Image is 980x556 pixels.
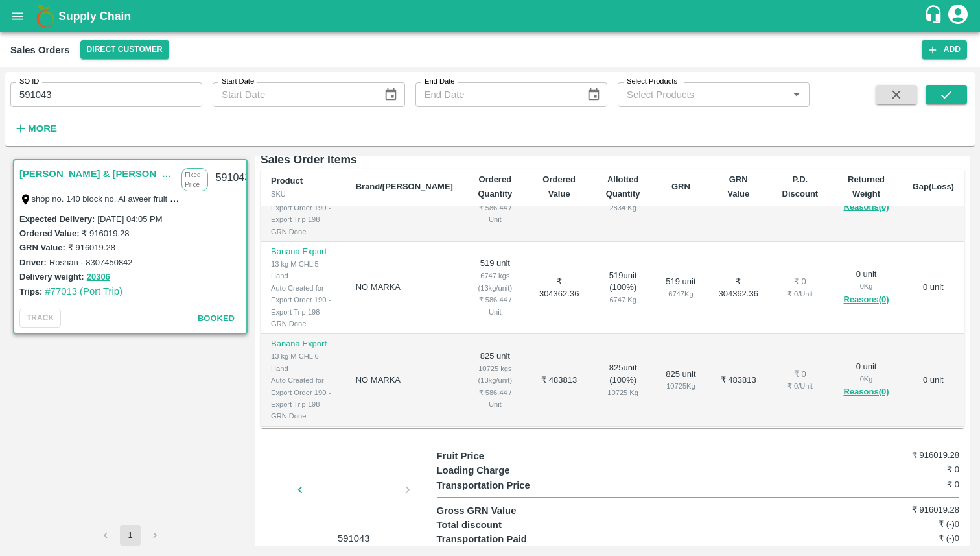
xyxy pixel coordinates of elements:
[872,478,959,491] h6: ₹ 0
[463,334,527,426] td: 825 unit
[87,270,110,285] button: 20306
[665,380,697,392] div: 10725 Kg
[208,163,258,193] div: 591043
[665,369,697,393] div: 825 unit
[627,77,677,87] label: Select Products
[80,40,169,59] button: Select DC
[93,525,167,546] nav: pagination navigation
[3,1,32,31] button: open drawer
[841,200,891,215] button: Reasons(0)
[425,77,454,87] label: End Date
[120,525,141,546] button: page 1
[271,374,335,410] div: Auto Created for Export Order 190 - Export Trip 198
[581,82,606,107] button: Choose date
[97,214,162,224] label: [DATE] 04:05 PM
[271,226,335,237] div: GRN Done
[542,175,576,199] b: Ordered Value
[271,188,335,200] div: SKU
[848,175,885,199] b: Returned Weight
[780,369,820,381] div: ₹ 0
[437,518,568,532] p: Total discount
[841,361,891,400] div: 0 unit
[58,10,131,23] b: Supply Chain
[271,318,335,330] div: GRN Done
[707,334,769,426] td: ₹ 483813
[474,202,517,226] div: ₹ 586.44 / Unit
[437,478,568,492] p: Transportation Price
[68,243,115,252] label: ₹ 916019.28
[437,449,568,463] p: Fruit Price
[841,385,891,400] button: Reasons(0)
[271,246,335,258] p: Banana Export
[924,5,946,28] div: customer-support
[841,373,891,385] div: 0 Kg
[19,243,65,252] label: GRN Value:
[527,242,592,334] td: ₹ 304362.36
[19,165,175,182] a: [PERSON_NAME] & [PERSON_NAME][DOMAIN_NAME].
[671,182,690,191] b: GRN
[841,293,891,308] button: Reasons(0)
[780,380,820,392] div: ₹ 0 / Unit
[32,3,58,29] img: logo
[19,214,95,224] label: Expected Delivery :
[181,168,207,191] p: Fixed Price
[946,3,970,30] div: account of current user
[602,202,644,213] div: 2834 Kg
[622,86,784,103] input: Select Products
[872,503,959,516] h6: ₹ 916019.28
[474,294,517,318] div: ₹ 586.44 / Unit
[271,258,335,282] div: 13 kg M CHL 5 Hand
[271,282,335,318] div: Auto Created for Export Order 190 - Export Trip 198
[478,175,512,199] b: Ordered Quantity
[10,42,70,58] div: Sales Orders
[437,463,568,477] p: Loading Charge
[10,82,202,107] input: Enter SO ID
[437,503,568,518] p: Gross GRN Value
[19,77,39,87] label: SO ID
[872,518,959,531] h6: ₹ (-)0
[437,532,568,546] p: Transportation Paid
[463,242,527,334] td: 519 unit
[10,117,60,139] button: More
[780,276,820,288] div: ₹ 0
[261,151,964,169] h6: Sales Order Items
[913,182,954,191] b: Gap(Loss)
[788,86,805,103] button: Open
[665,288,697,300] div: 6747 Kg
[19,287,42,296] label: Trips:
[345,242,463,334] td: NO MARKA
[606,175,640,199] b: Allotted Quantity
[28,123,57,134] strong: More
[727,175,749,199] b: GRN Value
[902,334,964,426] td: 0 unit
[707,242,769,334] td: ₹ 304362.36
[271,350,335,374] div: 13 kg M CHL 6 Hand
[602,294,644,306] div: 6747 Kg
[305,531,402,546] p: 591043
[222,77,254,87] label: Start Date
[922,40,967,59] button: Add
[82,228,129,238] label: ₹ 916019.28
[58,7,924,25] a: Supply Chain
[841,280,891,292] div: 0 Kg
[602,387,644,398] div: 10725 Kg
[527,334,592,426] td: ₹ 483813
[198,313,235,323] span: Booked
[32,193,331,204] label: shop no. 140 block no, Al aweer fruit and vegetable mkt. [GEOGRAPHIC_DATA]
[665,276,697,300] div: 519 unit
[45,286,122,296] a: #77013 (Port Trip)
[602,362,644,398] div: 825 unit ( 100 %)
[872,449,959,462] h6: ₹ 916019.28
[872,532,959,545] h6: ₹ (-)0
[19,228,79,238] label: Ordered Value:
[19,272,84,282] label: Delivery weight:
[345,334,463,426] td: NO MARKA
[356,182,453,191] b: Brand/[PERSON_NAME]
[782,175,819,199] b: P.D. Discount
[271,410,335,422] div: GRN Done
[902,242,964,334] td: 0 unit
[271,338,335,350] p: Banana Export
[474,270,517,294] div: 6747 kgs (13kg/unit)
[872,463,959,476] h6: ₹ 0
[474,387,517,411] div: ₹ 586.44 / Unit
